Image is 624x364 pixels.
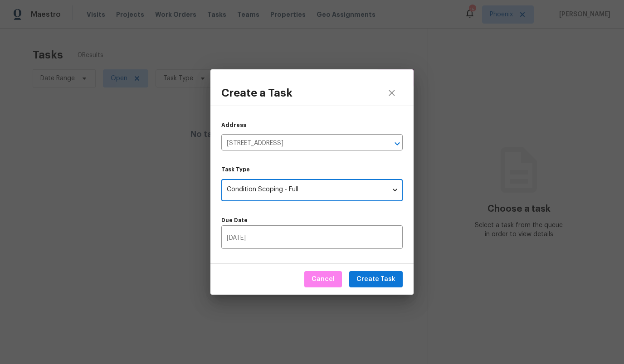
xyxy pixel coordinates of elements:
[312,274,335,285] span: Cancel
[221,122,246,128] label: Address
[356,274,395,285] span: Create Task
[221,136,377,150] input: Search by address
[221,87,292,99] h3: Create a Task
[391,137,404,150] button: Open
[349,271,403,288] button: Create Task
[304,271,342,288] button: Cancel
[221,179,403,201] div: Condition Scoping - Full
[221,167,403,172] label: Task Type
[381,82,403,104] button: close
[221,218,403,223] label: Due Date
